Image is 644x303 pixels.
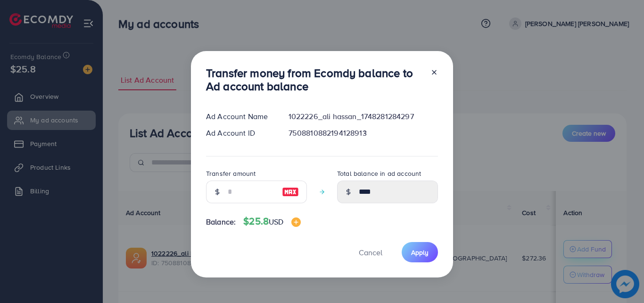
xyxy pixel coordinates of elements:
span: Apply [411,248,429,257]
span: Balance: [206,216,236,227]
img: image [282,186,299,198]
label: Total balance in ad account [337,169,421,178]
div: 7508810882194128913 [281,128,446,139]
span: Cancel [359,247,382,258]
span: USD [269,216,283,227]
img: image [291,217,301,227]
div: Ad Account ID [198,128,281,139]
h3: Transfer money from Ecomdy balance to Ad account balance [206,66,423,94]
button: Apply [402,242,438,262]
label: Transfer amount [206,169,256,178]
button: Cancel [347,242,394,262]
div: 1022226_ali hassan_1748281284297 [281,111,446,122]
h4: $25.8 [243,216,300,227]
div: Ad Account Name [198,111,281,122]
